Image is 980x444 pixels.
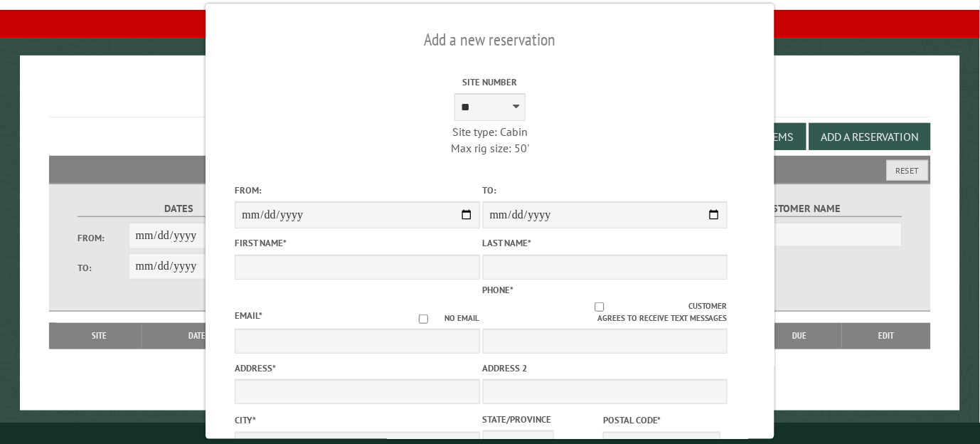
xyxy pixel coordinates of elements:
[235,184,479,197] label: From:
[368,75,612,89] label: Site Number
[759,323,842,349] th: Due
[603,413,720,427] label: Postal Code
[842,323,931,349] th: Edit
[483,184,728,197] label: To:
[142,323,255,349] th: Dates
[78,231,128,245] label: From:
[49,78,931,117] h1: Reservations
[235,413,479,427] label: City
[483,300,728,324] label: Customer agrees to receive text messages
[887,160,929,181] button: Reset
[235,236,479,250] label: First Name
[483,284,514,296] label: Phone
[511,302,688,312] input: Customer agrees to receive text messages
[483,413,600,426] label: State/Province
[700,201,902,217] label: Customer Name
[402,314,445,324] input: No email
[235,361,479,375] label: Address
[809,123,931,150] button: Add a Reservation
[78,201,280,217] label: Dates
[235,26,745,53] h2: Add a new reservation
[235,310,262,322] label: Email
[402,312,480,324] label: No email
[483,236,728,250] label: Last Name
[49,156,931,183] h2: Filters
[368,124,612,139] div: Site type: Cabin
[483,361,728,375] label: Address 2
[368,140,612,156] div: Max rig size: 50'
[78,261,128,275] label: To:
[56,323,142,349] th: Site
